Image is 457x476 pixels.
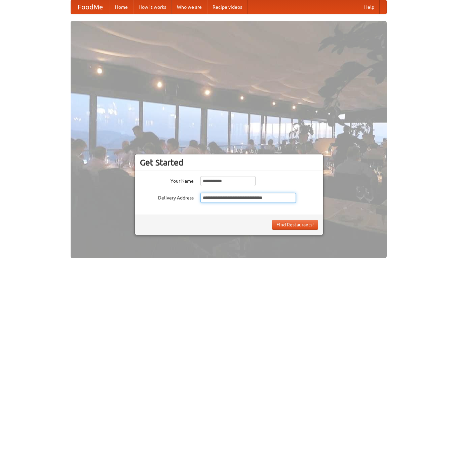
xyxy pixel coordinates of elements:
a: Who we are [172,0,207,14]
button: Find Restaurants! [272,220,318,230]
a: Recipe videos [207,0,247,14]
a: How it works [133,0,172,14]
a: Help [359,0,380,14]
a: Home [110,0,133,14]
label: Your Name [140,176,194,184]
label: Delivery Address [140,193,194,201]
a: FoodMe [71,0,110,14]
h3: Get Started [140,157,318,168]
